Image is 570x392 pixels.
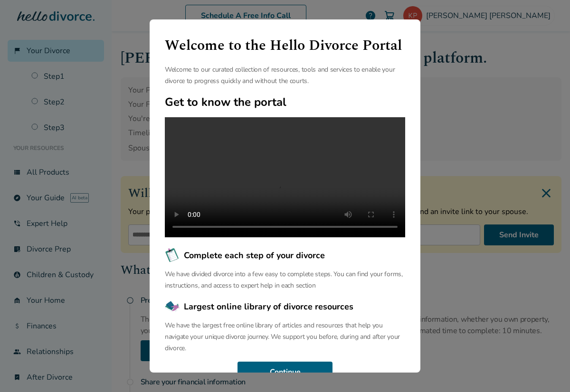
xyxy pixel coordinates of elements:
span: Complete each step of your divorce [184,249,325,261]
h1: Welcome to the Hello Divorce Portal [165,35,405,56]
img: Largest online library of divorce resources [165,299,180,314]
img: Complete each step of your divorce [165,248,180,263]
p: We have divided divorce into a few easy to complete steps. You can find your forms, instructions,... [165,269,405,291]
p: We have the largest free online library of articles and resources that help you navigate your uni... [165,320,405,354]
iframe: Chat Widget [522,346,570,392]
h2: Get to know the portal [165,94,405,110]
button: Continue [237,362,332,383]
p: Welcome to our curated collection of resources, tools and services to enable your divorce to prog... [165,64,405,87]
span: Largest online library of divorce resources [184,300,353,313]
